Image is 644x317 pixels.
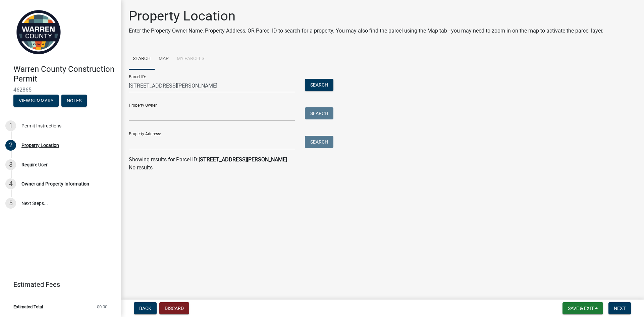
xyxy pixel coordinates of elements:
div: 1 [5,120,16,131]
div: 5 [5,198,16,209]
div: 2 [5,140,16,151]
span: 462865 [13,87,107,93]
span: $0.00 [97,305,107,309]
button: View Summary [13,95,59,107]
h4: Warren County Construction Permit [13,64,115,84]
h1: Property Location [129,8,603,24]
wm-modal-confirm: Summary [13,98,59,104]
a: Map [155,48,173,70]
p: No results [129,164,636,172]
div: Showing results for Parcel ID: [129,156,636,164]
button: Discard [159,302,189,314]
button: Search [305,136,333,148]
span: Next [614,306,626,311]
div: 4 [5,178,16,189]
span: Save & Exit [568,306,594,311]
button: Next [608,302,631,314]
button: Save & Exit [562,302,603,314]
span: Estimated Total [13,305,43,309]
a: Estimated Fees [5,278,110,291]
div: Require User [21,162,48,167]
wm-modal-confirm: Notes [61,98,87,104]
strong: [STREET_ADDRESS][PERSON_NAME] [199,156,287,163]
p: Enter the Property Owner Name, Property Address, OR Parcel ID to search for a property. You may a... [129,27,603,35]
a: Search [129,48,155,70]
div: 3 [5,159,16,170]
div: Permit Instructions [21,123,61,128]
div: Owner and Property Information [21,181,89,186]
button: Back [134,302,157,314]
button: Search [305,79,333,91]
button: Notes [61,95,87,107]
img: Warren County, Iowa [13,7,64,57]
span: Back [139,306,151,311]
button: Search [305,107,333,119]
div: Property Location [21,143,59,148]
